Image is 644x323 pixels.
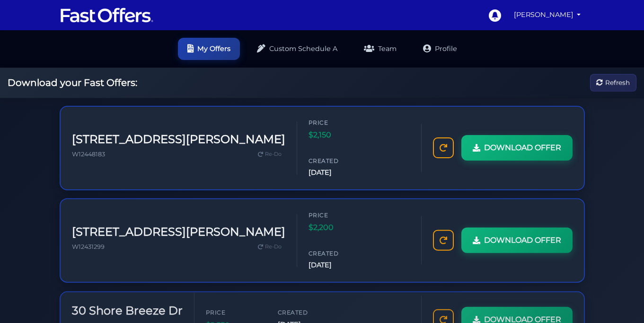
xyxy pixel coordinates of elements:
[484,234,561,246] span: DOWNLOAD OFFER
[72,243,105,250] span: W12431299
[72,133,285,146] h3: [STREET_ADDRESS][PERSON_NAME]
[254,240,285,253] a: Re-Do
[590,74,636,92] button: Refresh
[414,38,467,60] a: Profile
[309,156,365,165] span: Created
[8,77,137,88] h2: Download your Fast Offers:
[72,151,105,158] span: W12448183
[484,142,561,154] span: DOWNLOAD OFFER
[278,306,335,315] span: Created
[247,38,347,60] a: Custom Schedule A
[510,6,585,24] a: [PERSON_NAME]
[178,38,240,60] a: My Offers
[309,259,365,270] span: [DATE]
[461,135,573,161] a: DOWNLOAD OFFER
[309,129,365,141] span: $2,150
[309,167,365,178] span: [DATE]
[72,303,183,316] h3: 30 Shore Breeze Dr
[309,248,365,257] span: Created
[354,38,406,60] a: Team
[309,210,365,219] span: Price
[265,242,282,251] span: Re-Do
[206,306,263,315] span: Price
[605,77,630,88] span: Refresh
[254,148,285,161] a: Re-Do
[309,118,365,127] span: Price
[72,225,285,238] h3: [STREET_ADDRESS][PERSON_NAME]
[265,150,282,159] span: Re-Do
[461,227,573,253] a: DOWNLOAD OFFER
[309,221,365,233] span: $2,200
